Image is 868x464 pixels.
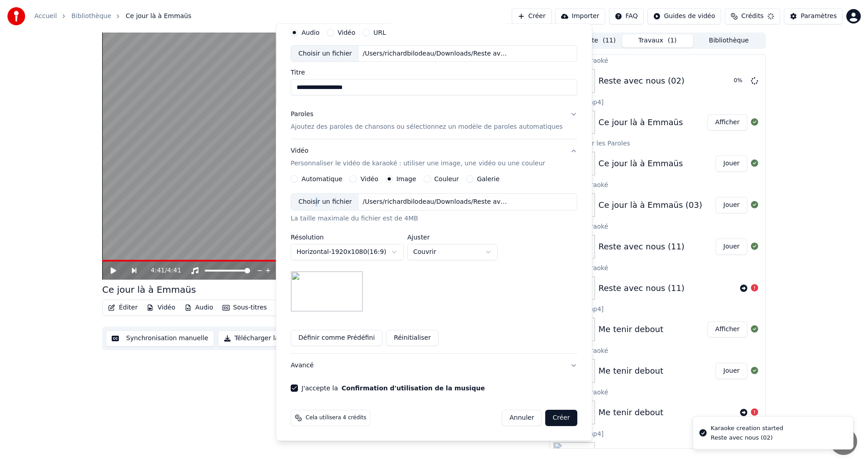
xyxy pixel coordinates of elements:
[477,176,500,182] label: Galerie
[291,330,382,346] button: Définir comme Prédéfini
[361,176,378,182] label: Vidéo
[291,354,577,377] button: Avancé
[291,194,359,210] div: Choisir un fichier
[291,146,545,168] div: Vidéo
[396,176,416,182] label: Image
[386,330,439,346] button: Réinitialiser
[291,122,563,131] p: Ajoutez des paroles de chansons ou sélectionnez un modèle de paroles automatiques
[291,159,545,168] p: Personnaliser le vidéo de karaoké : utiliser une image, une vidéo ou une couleur
[291,214,577,223] div: La taille maximale du fichier est de 4MB
[502,410,542,426] button: Annuler
[373,29,386,35] label: URL
[338,29,355,35] label: Vidéo
[342,385,485,391] button: J'accepte la
[302,29,320,35] label: Audio
[359,49,513,58] div: /Users/richardbilodeau/Downloads/Reste avec nous/Reste avec nous (02).wav
[434,176,459,182] label: Couleur
[291,139,577,175] button: VidéoPersonnaliser le vidéo de karaoké : utiliser une image, une vidéo ou une couleur
[302,176,342,182] label: Automatique
[291,69,577,75] label: Titre
[291,234,404,240] label: Résolution
[359,197,513,206] div: /Users/richardbilodeau/Downloads/Reste avec nous/[DEMOGRAPHIC_DATA]jpg
[302,385,485,391] label: J'accepte la
[291,103,577,139] button: ParolesAjoutez des paroles de chansons ou sélectionnez un modèle de paroles automatiques
[546,410,577,426] button: Créer
[291,175,577,353] div: VidéoPersonnaliser le vidéo de karaoké : utiliser une image, une vidéo ou une couleur
[407,234,498,240] label: Ajuster
[306,414,366,422] span: Cela utilisera 4 crédits
[291,45,359,61] div: Choisir un fichier
[291,110,313,119] div: Paroles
